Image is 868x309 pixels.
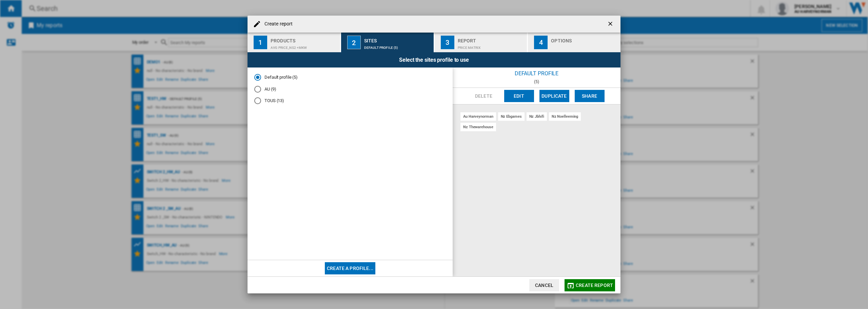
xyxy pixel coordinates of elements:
button: Duplicate [539,90,569,102]
button: Create a profile... [325,262,375,274]
button: Create report [565,279,615,291]
div: nz thewarehouse [460,123,496,131]
md-radio-button: AU (9) [254,86,446,92]
div: nz jbhifi [527,112,547,121]
ng-md-icon: getI18NText('BUTTONS.CLOSE_DIALOG') [607,20,615,28]
div: nz noelleeming [549,112,581,121]
div: Default profile (5) [364,42,431,50]
div: Report [458,35,525,42]
div: Options [551,35,618,42]
div: au harveynorman [460,112,496,121]
button: 4 Options [528,33,620,52]
span: Create report [576,283,613,288]
md-radio-button: TOUS (13) [254,98,446,104]
button: 1 Products Avg Price_NS2 +MKW [248,33,341,52]
div: nz ebgames [498,112,525,121]
div: 2 [347,36,361,49]
div: 4 [534,36,548,49]
div: (5) [453,79,620,84]
div: Select the sites profile to use [248,52,620,67]
button: Cancel [529,279,559,291]
button: Edit [504,90,534,102]
div: Products [271,35,337,42]
button: Share [575,90,605,102]
button: Delete [469,90,499,102]
button: 3 Report Price Matrix [435,33,528,52]
div: Price Matrix [458,42,525,50]
div: 1 [254,36,267,49]
button: getI18NText('BUTTONS.CLOSE_DIALOG') [604,17,618,31]
div: 3 [441,36,454,49]
button: 2 Sites Default profile (5) [341,33,434,52]
md-radio-button: Default profile (5) [254,74,446,81]
div: Sites [364,35,431,42]
div: Avg Price_NS2 +MKW [271,42,337,50]
h4: Create report [261,21,293,27]
div: Default profile [453,67,620,79]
